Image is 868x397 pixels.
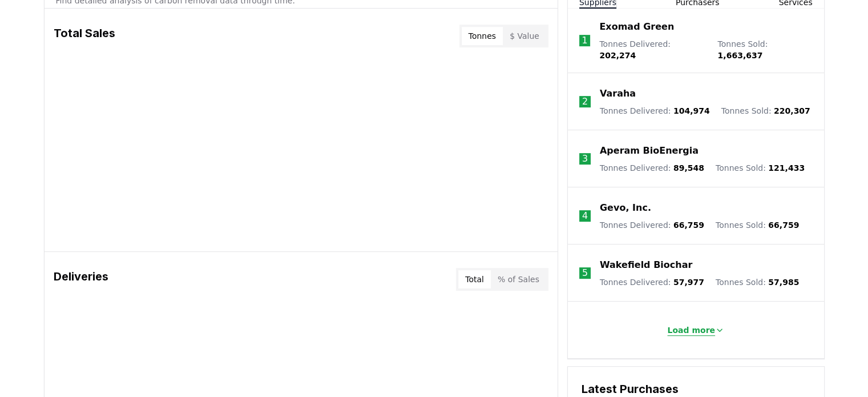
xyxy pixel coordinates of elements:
p: Tonnes Delivered : [600,105,710,117]
span: 89,548 [673,163,704,173]
button: Load more [658,319,733,342]
p: 2 [582,95,588,109]
span: 57,985 [768,278,799,287]
span: 66,759 [768,220,799,230]
a: Varaha [600,87,636,101]
p: Tonnes Delivered : [600,219,704,231]
a: Aperam BioEnergia [600,144,699,158]
a: Exomad Green [599,20,674,34]
p: Tonnes Delivered : [599,38,706,61]
span: 104,974 [673,106,710,115]
h3: Deliveries [54,268,108,291]
a: Gevo, Inc. [600,201,651,215]
h3: Total Sales [54,25,115,47]
p: Tonnes Delivered : [600,276,704,288]
p: Tonnes Sold : [721,105,810,117]
span: 66,759 [673,220,704,230]
p: Tonnes Sold : [716,276,799,288]
span: 57,977 [673,278,704,287]
button: Tonnes [462,27,503,45]
p: Tonnes Sold : [717,38,812,61]
button: Total [458,270,491,288]
p: Load more [667,324,715,336]
p: Tonnes Delivered : [600,162,704,174]
p: Tonnes Sold : [716,162,805,174]
p: Tonnes Sold : [716,219,799,231]
p: 5 [582,266,588,280]
span: 202,274 [599,51,636,60]
button: % of Sales [491,270,546,288]
span: 220,307 [774,106,810,115]
p: 3 [582,152,588,166]
button: $ Value [503,27,546,45]
a: Wakefield Biochar [600,258,692,272]
span: 121,433 [768,163,805,173]
span: 1,663,637 [717,51,762,60]
p: 1 [582,34,587,47]
p: 4 [582,209,588,223]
